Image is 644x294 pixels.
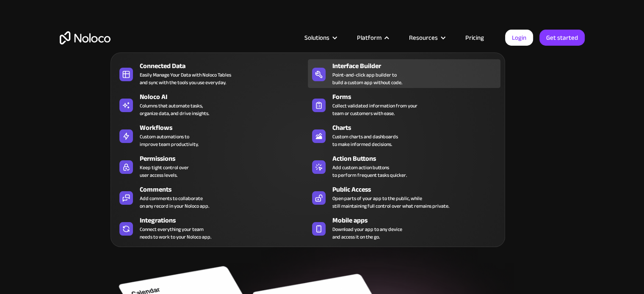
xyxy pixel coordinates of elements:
div: Easily Manage Your Data with Noloco Tables and sync with the tools you use everyday. [140,71,231,86]
div: Open parts of your app to the public, while still maintaining full control over what remains priv... [332,195,449,210]
div: Connected Data [140,61,312,71]
div: Interface Builder [332,61,504,71]
a: CommentsAdd comments to collaborateon any record in your Noloco app. [115,183,308,212]
a: IntegrationsConnect everything your teamneeds to work to your Noloco app. [115,214,308,242]
a: Pricing [455,32,495,43]
div: Permissions [140,154,312,164]
a: home [60,31,111,44]
div: Connect everything your team needs to work to your Noloco app. [140,225,211,241]
a: ChartsCustom charts and dashboardsto make informed decisions. [308,121,500,150]
a: WorkflowsCustom automations toimprove team productivity. [115,121,308,150]
div: Forms [332,92,504,102]
div: Charts [332,123,504,133]
div: Add custom action buttons to perform frequent tasks quicker. [332,164,407,179]
a: Action ButtonsAdd custom action buttonsto perform frequent tasks quicker. [308,152,500,181]
a: Public AccessOpen parts of your app to the public, whilestill maintaining full control over what ... [308,183,500,212]
a: Connected DataEasily Manage Your Data with Noloco Tablesand sync with the tools you use everyday. [115,59,308,88]
div: Keep tight control over user access levels. [140,164,189,179]
a: Interface BuilderPoint-and-click app builder tobuild a custom app without code. [308,59,500,88]
div: Platform [357,32,381,43]
h2: Business Apps for Teams [60,87,585,155]
div: Resources [398,32,455,43]
div: Resources [409,32,438,43]
a: Noloco AIColumns that automate tasks,organize data, and drive insights. [115,90,308,119]
div: Action Buttons [332,154,504,164]
div: Custom automations to improve team productivity. [140,133,199,148]
div: Mobile apps [332,215,504,225]
div: Solutions [294,32,346,43]
a: Login [505,30,533,46]
div: Solutions [304,32,329,43]
a: Get started [539,30,585,46]
div: Workflows [140,123,312,133]
div: Point-and-click app builder to build a custom app without code. [332,71,402,86]
div: Columns that automate tasks, organize data, and drive insights. [140,102,209,117]
div: Integrations [140,215,312,225]
div: Custom charts and dashboards to make informed decisions. [332,133,398,148]
nav: Platform [111,41,505,247]
a: PermissionsKeep tight control overuser access levels. [115,152,308,181]
div: Collect validated information from your team or customers with ease. [332,102,417,117]
span: Download your app to any device and access it on the go. [332,225,402,241]
div: Add comments to collaborate on any record in your Noloco app. [140,195,209,210]
div: Platform [346,32,398,43]
a: FormsCollect validated information from yourteam or customers with ease. [308,90,500,119]
div: Comments [140,184,312,195]
a: Mobile appsDownload your app to any deviceand access it on the go. [308,214,500,242]
div: Public Access [332,184,504,195]
div: Noloco AI [140,92,312,102]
